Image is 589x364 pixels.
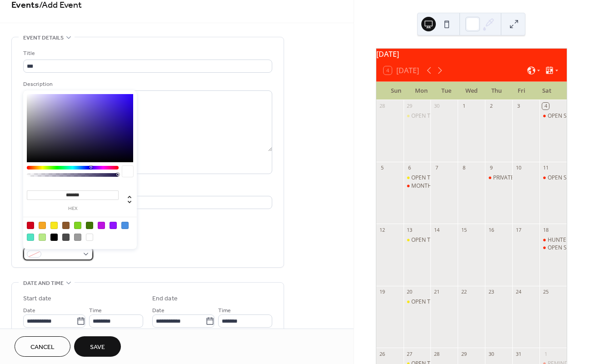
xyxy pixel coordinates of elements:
span: Event details [23,33,64,43]
div: 3 [515,103,522,110]
div: OPEN TRAP PRACTICE [404,112,431,120]
div: MONTHLY MEETING - ANNUAL ELECTION OF CORPORATE OFFICERS [404,182,431,190]
label: hex [27,206,119,211]
div: 18 [542,226,549,233]
div: 24 [515,289,522,295]
div: Wed [459,82,484,100]
div: OPEN SKEET [539,174,567,182]
div: #F5A623 [39,222,46,229]
div: #BD10E0 [98,222,105,229]
div: #4A4A4A [62,234,70,241]
div: 23 [488,289,494,295]
div: Location [23,185,270,194]
div: 22 [460,289,467,295]
div: 6 [406,165,413,171]
span: Time [89,306,102,315]
span: Date and time [23,279,64,288]
div: 13 [406,226,413,233]
div: 19 [379,289,386,295]
div: #7ED321 [74,222,81,229]
div: 10 [515,165,522,171]
div: 27 [406,350,413,357]
div: 30 [488,350,494,357]
div: Thu [484,82,509,100]
div: OPEN SKEET [548,174,579,182]
div: 17 [515,226,522,233]
div: #9B9B9B [74,234,81,241]
div: 26 [379,350,386,357]
div: 28 [433,350,440,357]
div: 12 [379,226,386,233]
div: OPEN TRAP PRACTICE [404,298,431,306]
div: [DATE] [376,49,567,60]
div: #9013FE [110,222,117,229]
div: 2 [488,103,494,110]
div: #F8E71C [50,222,58,229]
div: 9 [488,165,494,171]
div: Sun [384,82,409,100]
div: PRIVATE CORPORATE EVENT [493,174,565,182]
div: 29 [460,350,467,357]
div: 14 [433,226,440,233]
div: 4 [542,103,549,110]
div: Start date [23,294,51,304]
div: OPEN TRAP PRACTICE [411,236,467,244]
div: 20 [406,289,413,295]
span: Date [23,306,35,315]
div: 1 [542,350,549,357]
div: HUNTER SAFETY EDUCATION CLASS [539,236,567,244]
div: #8B572A [62,222,70,229]
div: #000000 [50,234,58,241]
div: OPEN TRAP PRACTICE [411,298,467,306]
div: #FFFFFF [86,234,93,241]
span: Cancel [30,343,55,352]
div: #417505 [86,222,93,229]
div: OPEN TRAP PRACTICE [411,174,467,182]
button: Save [74,336,121,357]
div: OPEN TRAP PRACTICE [404,174,431,182]
div: OPEN TRAP PRACTICE [404,236,431,244]
div: #4A90E2 [121,222,129,229]
div: Sat [534,82,559,100]
div: 11 [542,165,549,171]
div: OPEN SKEET [548,244,579,252]
span: Date [152,306,165,315]
div: 1 [460,103,467,110]
div: OPEN SKEET [548,112,579,120]
div: PRIVATE CORPORATE EVENT [485,174,512,182]
div: #50E3C2 [27,234,34,241]
div: 31 [515,350,522,357]
button: Cancel [15,336,70,357]
div: 8 [460,165,467,171]
div: Fri [509,82,534,100]
div: 7 [433,165,440,171]
div: 25 [542,289,549,295]
div: 15 [460,226,467,233]
div: Mon [409,82,434,100]
div: Description [23,80,270,89]
div: Title [23,49,270,58]
div: OPEN TRAP PRACTICE [411,112,467,120]
div: 5 [379,165,386,171]
div: #D0021B [27,222,34,229]
div: 30 [433,103,440,110]
div: 16 [488,226,494,233]
div: 29 [406,103,413,110]
div: MONTHLY MEETING - ANNUAL ELECTION OF CORPORATE OFFICERS [411,182,583,190]
div: Tue [434,82,459,100]
div: OPEN SKEET [539,112,567,120]
span: Time [218,306,231,315]
span: Save [90,343,105,352]
div: 21 [433,289,440,295]
div: 28 [379,103,386,110]
div: End date [152,294,178,304]
div: OPEN SKEET [539,244,567,252]
div: #B8E986 [39,234,46,241]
